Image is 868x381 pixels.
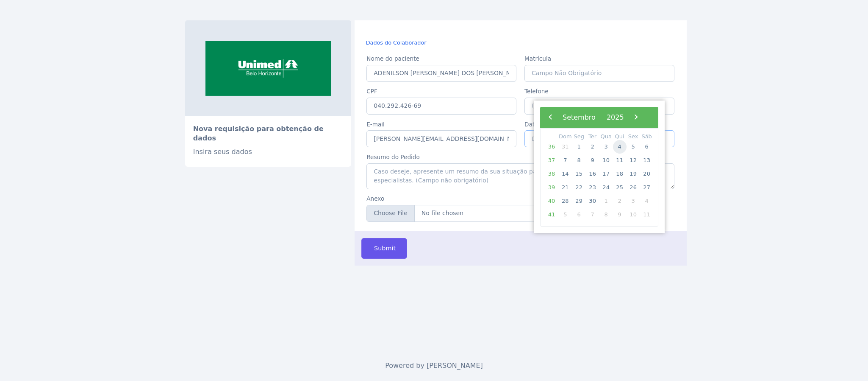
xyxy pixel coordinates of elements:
[366,65,516,82] input: Preencha aqui seu nome completo
[544,111,557,124] button: ‹
[640,140,654,154] span: 6
[524,120,674,129] label: Data de Envio
[586,181,599,194] span: 23
[366,87,516,95] label: CPF
[613,208,627,221] span: 9
[613,154,627,167] span: 11
[544,111,557,123] span: ‹
[185,20,351,116] img: sistemaocemg.coop.br-unimed-bh-e-eleita-a-melhor-empresa-de-planos-de-saude-do-brasil-giro-2.png
[545,154,558,167] span: 37
[640,208,654,221] span: 11
[366,205,543,222] input: Anexe-se aqui seu atestado (PDF ou Imagem)
[363,39,430,47] small: Dados do Colaborador
[558,140,572,154] span: 31
[640,167,654,181] span: 20
[640,194,654,208] span: 4
[599,208,613,221] span: 8
[613,133,627,140] th: weekday
[572,181,586,194] span: 22
[640,154,654,167] span: 13
[627,154,640,167] span: 12
[545,181,558,194] span: 39
[558,181,572,194] span: 21
[545,167,558,181] span: 38
[534,101,665,233] bs-datepicker-container: calendar
[572,194,586,208] span: 29
[572,208,586,221] span: 6
[640,133,654,140] th: weekday
[607,113,624,121] span: 2025
[524,87,674,95] label: Telefone
[558,133,572,140] th: weekday
[627,140,640,154] span: 5
[572,154,586,167] span: 8
[366,120,516,129] label: E-mail
[586,208,599,221] span: 7
[558,167,572,181] span: 14
[586,194,599,208] span: 30
[524,98,674,115] input: (00) 0 0000-0000
[599,167,613,181] span: 17
[572,167,586,181] span: 15
[630,111,642,124] button: ›
[599,140,613,154] span: 3
[372,244,396,253] span: Submit
[627,208,640,221] span: 10
[558,194,572,208] span: 28
[599,133,613,140] th: weekday
[366,130,516,147] input: nome.sobrenome@empresa.com
[545,194,558,208] span: 40
[613,194,627,208] span: 2
[366,153,674,161] label: Resumo do Pedido
[366,98,516,115] input: 000.000.000-00
[627,194,640,208] span: 3
[361,238,407,259] button: Submit
[558,208,572,221] span: 5
[572,133,586,140] th: weekday
[193,147,343,157] div: Insira seus dados
[193,124,343,143] h2: Nova requisição para obtenção de dados
[563,113,596,121] span: Setembro
[524,130,674,147] input: Data do dia atual
[524,54,674,63] label: Matrícula
[572,140,586,154] span: 1
[586,167,599,181] span: 16
[627,167,640,181] span: 19
[627,133,640,140] th: weekday
[385,361,483,370] span: Powered by [PERSON_NAME]
[366,54,516,63] label: Nome do paciente
[627,181,640,194] span: 26
[599,154,613,167] span: 10
[613,181,627,194] span: 25
[599,181,613,194] span: 24
[586,140,599,154] span: 2
[586,133,599,140] th: weekday
[599,194,613,208] span: 1
[545,208,558,221] span: 41
[366,194,543,203] label: Anexo
[640,181,654,194] span: 27
[557,111,601,124] button: Setembro
[558,154,572,167] span: 7
[586,154,599,167] span: 9
[544,112,642,120] bs-datepicker-navigation-view: ​ ​ ​
[545,140,558,154] span: 36
[613,167,627,181] span: 18
[524,65,674,82] input: Campo Não Obrigatório
[601,111,630,124] button: 2025
[613,140,627,154] span: 4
